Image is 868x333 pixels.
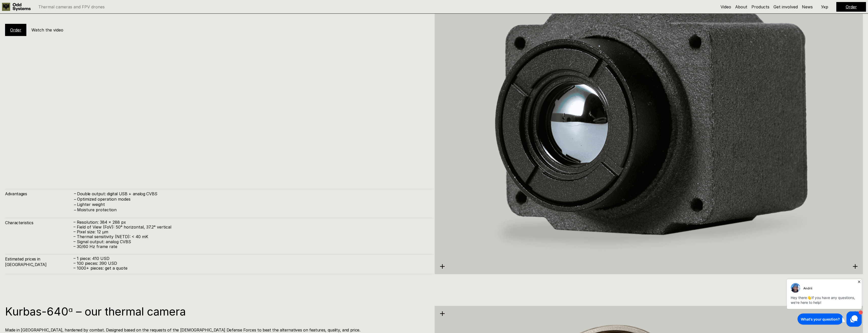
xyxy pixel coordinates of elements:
[73,256,429,271] p: – 1 piece: 410 USD – 100 pieces: 390 USD – 1000+ pieces: get a quote
[77,207,429,212] p: Moisture protection
[846,4,857,9] a: Order
[73,239,429,244] p: – Signal output: analog CVBS
[5,327,429,333] h4: Made in [GEOGRAPHIC_DATA], hardened by combat. Designed based on the requests of the [DEMOGRAPHIC...
[5,256,73,268] h4: Estimated prices in [GEOGRAPHIC_DATA]
[74,202,76,207] h4: –
[735,4,747,9] a: About
[751,4,769,9] a: Products
[773,4,798,9] a: Get involved
[77,197,429,202] p: Optimized operation modes
[38,5,105,9] p: Thermal cameras and FPV drones
[73,220,429,225] p: – Resolution: 384 x 288 px
[74,207,76,213] h4: –
[5,306,429,317] h1: Kurbas-640ᵅ – our thermal camera
[31,27,63,33] h5: Watch the video
[73,230,429,234] p: – Pixel size: 12 µm
[721,4,731,9] a: Video
[77,202,429,207] p: Lighter weight
[73,225,429,230] p: – Field of View (FoV): 50° horizontal, 37.2° vertical
[5,191,73,197] h4: Advantages
[10,27,21,32] a: Order
[5,220,73,225] h4: Characteristics
[77,191,429,197] h4: Double output: digital USB + analog CVBS
[821,5,828,9] p: Укр
[74,191,76,196] h4: –
[786,278,863,328] iframe: HelpCrunch
[802,4,813,9] a: News
[73,234,429,239] p: – Thermal sensitivity (NETD): < 40 mK
[73,244,429,249] p: – 30/60 Hz frame rate
[74,197,76,202] h4: –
